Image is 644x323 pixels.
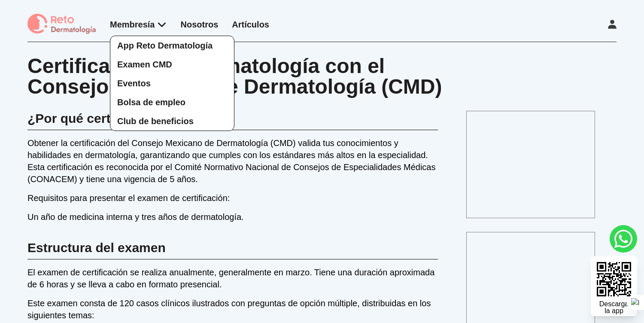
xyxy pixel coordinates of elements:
[27,56,467,97] h1: Certificación en Dermatología con el Consejo Mexicano de Dermatología (CMD)
[117,79,151,88] span: Eventos
[27,299,431,320] span: Este examen consta de 120 casos clínicos ilustrados con preguntas de opción múltiple, distribuida...
[117,41,213,50] span: App Reto Dermatología
[27,240,438,259] p: Estructura del examen
[117,98,185,107] span: Bolsa de empleo
[110,55,234,74] a: Examen CMD
[117,60,172,69] span: Examen CMD
[110,74,234,93] a: Eventos
[599,301,629,314] div: Descarga la app
[27,111,438,130] p: ¿Por qué certificarte con el CMD?
[27,14,96,35] img: logo Reto dermatología
[110,18,167,30] div: Membresía
[27,212,244,222] span: Un año de medicina interna y tres años de dermatología.
[110,93,234,112] a: Bolsa de empleo
[610,225,637,253] a: whatsapp button
[110,112,234,131] a: Club de beneficios
[181,20,219,29] a: Nosotros
[110,36,234,55] a: App Reto Dermatología
[117,116,194,126] span: Club de beneficios
[232,20,269,29] a: Artículos
[27,138,435,184] span: Obtener la certificación del Consejo Mexicano de Dermatología (CMD) valida tus conocimientos y ha...
[27,268,434,289] span: El examen de certificación se realiza anualmente, generalmente en marzo. Tiene una duración aprox...
[27,193,230,203] span: Requisitos para presentar el examen de certificación:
